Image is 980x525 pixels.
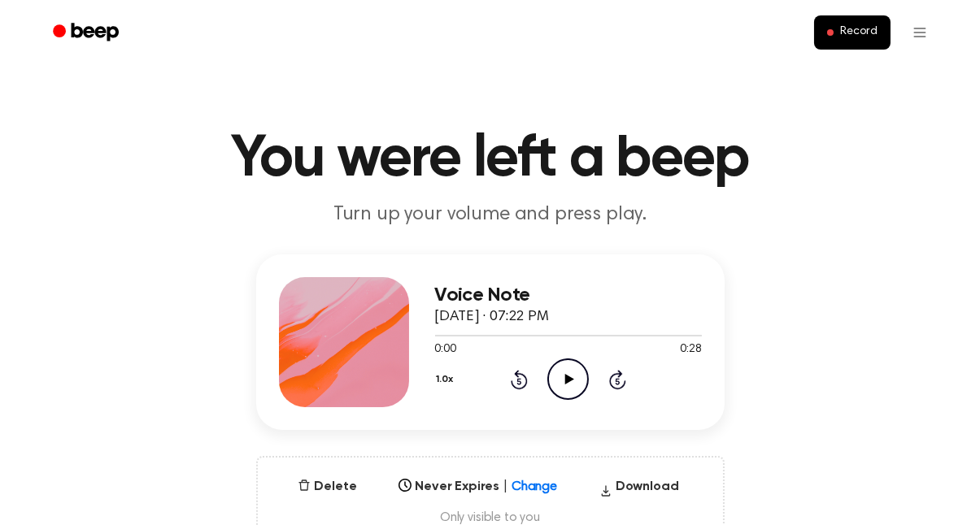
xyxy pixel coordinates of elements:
span: Record [840,25,877,40]
button: Record [814,15,890,50]
h3: Voice Note [435,284,702,306]
span: 0:00 [435,341,456,358]
span: 0:28 [680,341,701,358]
a: Beep [41,17,133,49]
button: 1.0x [435,366,460,393]
p: Turn up your volume and press play. [178,202,803,228]
button: Open menu [900,13,939,52]
button: Download [593,477,686,503]
h1: You were left a beep [74,130,907,189]
button: Delete [291,477,363,497]
span: [DATE] · 07:22 PM [435,310,549,324]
